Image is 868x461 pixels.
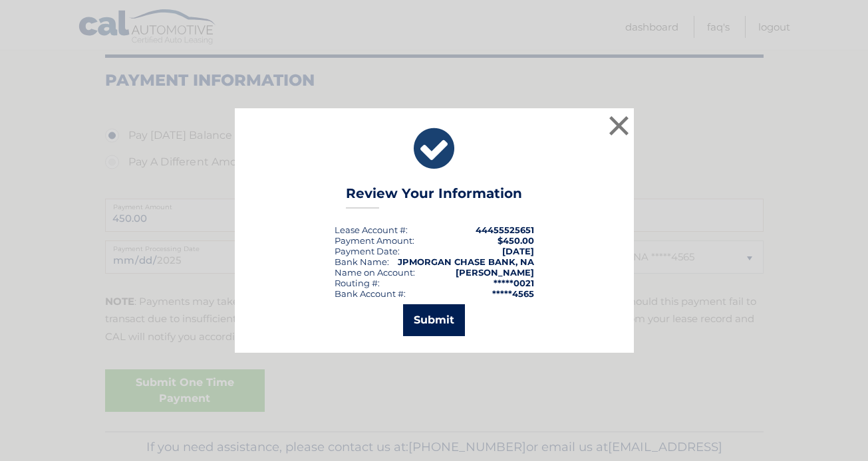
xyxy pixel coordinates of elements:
h3: Review Your Information [346,185,522,209]
div: : [335,246,400,256]
button: × [606,112,633,139]
button: Submit [403,304,465,336]
div: Routing #: [335,278,380,288]
div: Lease Account #: [335,225,408,235]
strong: 44455525651 [476,225,534,235]
div: Name on Account: [335,267,415,278]
div: Payment Amount: [335,235,414,246]
strong: [PERSON_NAME] [456,267,534,278]
strong: JPMORGAN CHASE BANK, NA [398,256,534,267]
span: [DATE] [502,246,534,256]
div: Bank Name: [335,256,389,267]
div: Bank Account #: [335,288,406,299]
span: Payment Date [335,246,398,256]
span: $450.00 [498,235,534,246]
